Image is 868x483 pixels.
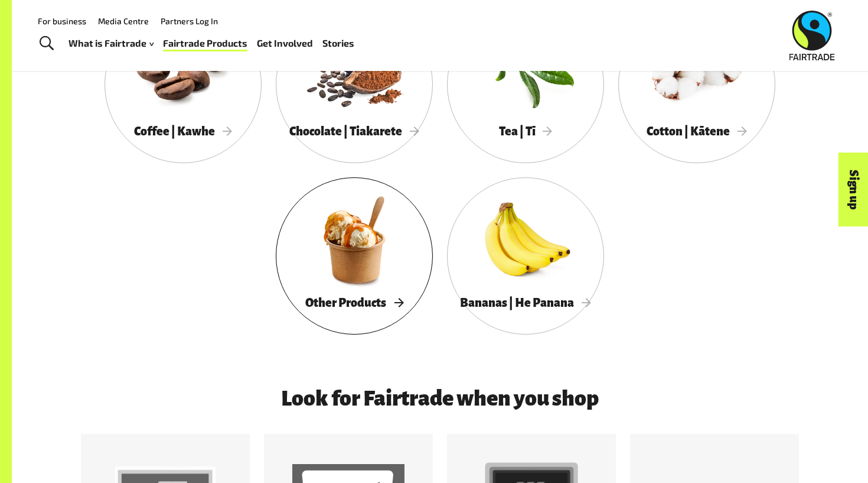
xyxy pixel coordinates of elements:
a: Other Products [276,177,433,335]
a: Stories [322,35,354,52]
h3: Look for Fairtrade when you shop [140,387,740,410]
span: Cotton | Kātene [647,125,747,138]
a: Toggle Search [32,29,61,59]
img: Fairtrade Australia New Zealand logo [789,11,835,60]
a: Media Centre [98,16,149,26]
a: Bananas | He Panana [447,177,604,335]
span: Chocolate | Tiakarete [289,125,419,138]
a: For business [38,16,86,26]
a: Partners Log In [161,16,218,26]
a: Cotton | Kātene [618,6,775,163]
a: Fairtrade Products [163,35,247,52]
span: Tea | Tī [499,125,553,138]
span: Bananas | He Panana [460,296,591,309]
span: Other Products [305,296,403,309]
span: Coffee | Kawhe [134,125,232,138]
a: Chocolate | Tiakarete [276,6,433,163]
a: Tea | Tī [447,6,604,163]
a: Get Involved [257,35,313,52]
a: Coffee | Kawhe [105,6,262,163]
a: What is Fairtrade [68,35,154,52]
